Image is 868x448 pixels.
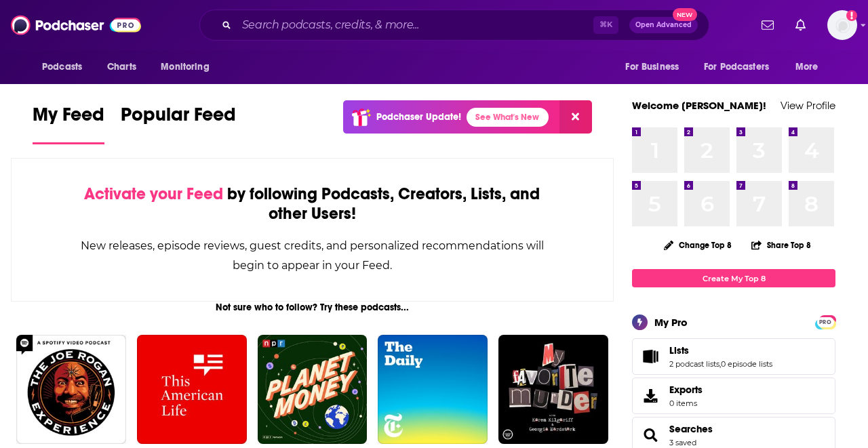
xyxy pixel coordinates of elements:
[33,103,104,134] span: My Feed
[669,344,689,357] span: Lists
[629,17,698,33] button: Open AdvancedNew
[673,8,697,21] span: New
[632,338,835,375] span: Lists
[33,54,100,80] button: open menu
[719,359,721,369] span: ,
[42,58,82,77] span: Podcasts
[704,58,769,77] span: For Podcasters
[635,22,692,28] span: Open Advanced
[790,14,811,37] a: Show notifications dropdown
[786,54,835,80] button: open menu
[637,347,664,366] a: Lists
[827,10,857,40] span: Logged in as Ariisaacs
[33,103,104,144] a: My Feed
[378,335,488,445] img: The Daily
[669,384,703,396] span: Exports
[632,99,766,112] a: Welcome [PERSON_NAME]!
[498,335,608,445] img: My Favorite Murder with Karen Kilgariff and Georgia Hardstark
[781,99,835,112] a: View Profile
[827,10,857,40] img: User Profile
[846,10,857,21] svg: Add a profile image
[795,58,818,77] span: More
[669,438,696,447] a: 3 saved
[376,111,461,123] p: Podchaser Update!
[11,302,614,313] div: Not sure who to follow? Try these podcasts...
[669,344,772,357] a: Lists
[756,14,779,37] a: Show notifications dropdown
[121,103,236,144] a: Popular Feed
[98,54,144,80] a: Charts
[467,108,549,127] a: See What's New
[121,103,236,134] span: Popular Feed
[151,54,226,80] button: open menu
[721,359,772,369] a: 0 episode lists
[79,236,545,275] div: New releases, episode reviews, guest credits, and personalized recommendations will begin to appe...
[632,378,835,414] a: Exports
[258,335,368,445] img: Planet Money
[11,12,141,38] img: Podchaser - Follow, Share and Rate Podcasts
[107,58,136,77] span: Charts
[669,423,713,435] a: Searches
[625,58,679,77] span: For Business
[199,9,709,41] div: Search podcasts, credits, & more...
[593,16,618,34] span: ⌘ K
[637,426,664,445] a: Searches
[751,232,812,258] button: Share Top 8
[84,184,223,204] span: Activate your Feed
[637,386,664,405] span: Exports
[656,237,740,253] button: Change Top 8
[16,335,126,445] img: The Joe Rogan Experience
[817,317,833,327] a: PRO
[654,316,688,329] div: My Pro
[137,335,247,445] img: This American Life
[79,184,545,224] div: by following Podcasts, Creators, Lists, and other Users!
[632,269,835,287] a: Create My Top 8
[827,10,857,40] button: Show profile menu
[695,54,789,80] button: open menu
[669,359,719,369] a: 2 podcast lists
[161,58,209,77] span: Monitoring
[616,54,696,80] button: open menu
[669,399,703,408] span: 0 items
[237,14,593,36] input: Search podcasts, credits, & more...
